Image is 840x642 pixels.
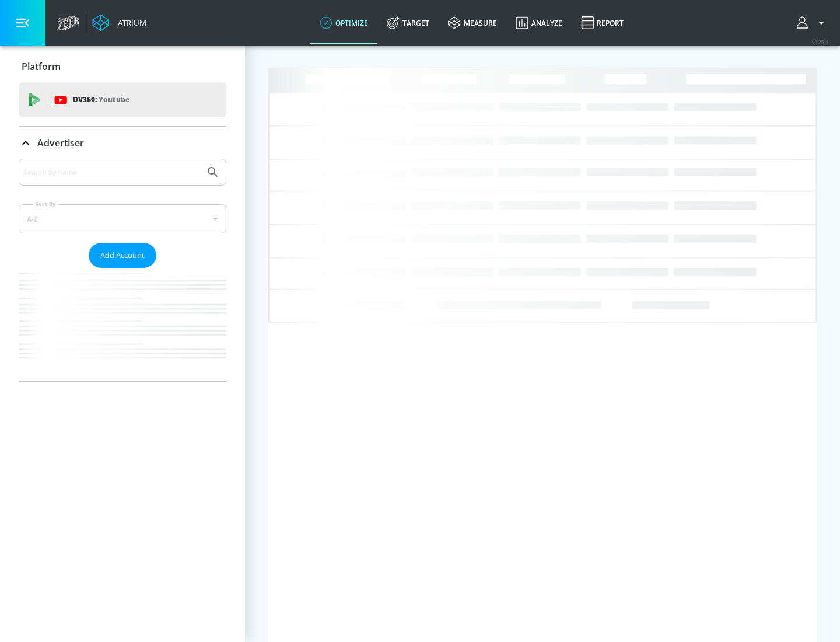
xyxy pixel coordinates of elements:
label: Sort By [33,200,58,208]
div: Advertiser [19,159,226,381]
a: measure [439,2,506,44]
p: Platform [22,60,61,73]
p: Youtube [99,93,129,106]
p: DV360: [73,93,129,106]
a: Analyze [506,2,572,44]
a: optimize [310,2,377,44]
div: Advertiser [19,127,226,159]
div: Platform [19,50,226,83]
div: A-Z [19,204,226,233]
input: Search by name [23,165,200,180]
span: Add Account [100,249,145,262]
a: Report [572,2,633,44]
nav: list of Advertiser [19,268,226,381]
a: Target [377,2,439,44]
p: Advertiser [37,137,84,149]
div: Atrium [113,18,146,28]
a: Atrium [92,14,146,32]
span: v 4.25.4 [812,39,828,45]
button: Add Account [89,243,156,268]
div: DV360: Youtube [19,82,226,117]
